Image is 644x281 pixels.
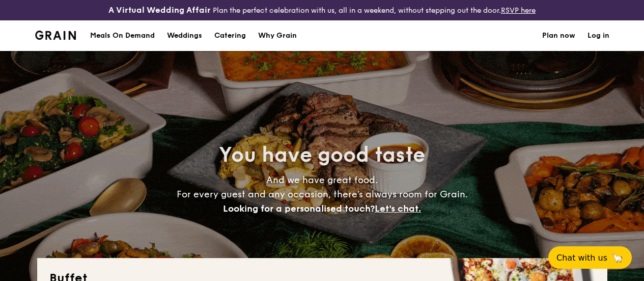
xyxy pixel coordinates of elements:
a: RSVP here [501,6,536,15]
a: Logotype [35,31,76,40]
h1: Catering [214,20,246,51]
h4: A Virtual Wedding Affair [108,4,211,16]
a: Why Grain [252,20,303,51]
span: Looking for a personalised touch? [223,203,375,214]
div: Plan the perfect celebration with us, all in a weekend, without stepping out the door. [107,4,537,16]
span: Chat with us [556,253,607,263]
div: Why Grain [258,20,297,51]
img: Grain [35,31,76,40]
span: You have good taste [219,143,425,167]
a: Plan now [542,20,575,51]
span: Let's chat. [375,203,421,214]
span: 🦙 [611,252,624,264]
a: Meals On Demand [84,20,161,51]
a: Weddings [161,20,208,51]
span: And we have great food. For every guest and any occasion, there’s always room for Grain. [177,174,468,214]
a: Catering [208,20,252,51]
a: Log in [587,20,609,51]
button: Chat with us🦙 [548,246,632,269]
div: Meals On Demand [90,20,155,51]
div: Weddings [167,20,202,51]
